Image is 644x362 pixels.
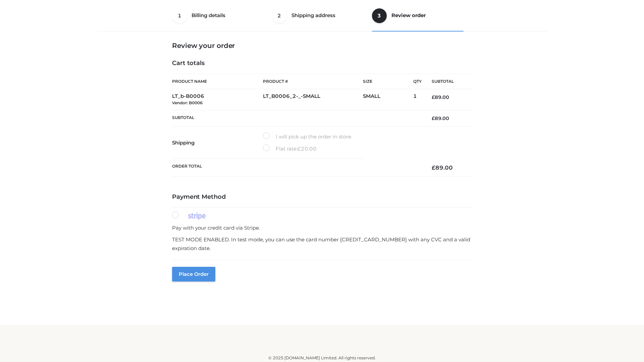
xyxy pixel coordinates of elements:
p: Pay with your credit card via Stripe. [172,224,472,232]
bdi: 89.00 [432,164,453,171]
label: Flat rate: [263,144,317,153]
th: Order Total [172,159,422,177]
div: © 2025 [DOMAIN_NAME] Limited. All rights reserved. [100,355,544,361]
th: Size [363,74,410,89]
th: Qty [413,74,422,89]
label: I will pick up the order in store. [263,132,352,141]
span: £ [432,115,435,121]
th: Subtotal [422,74,472,89]
h4: Cart totals [172,60,472,67]
span: £ [432,94,435,100]
bdi: 89.00 [432,115,449,121]
td: LT_B0006_2-_-SMALL [263,89,363,110]
p: TEST MODE ENABLED. In test mode, you can use the card number [CREDIT_CARD_NUMBER] with any CVC an... [172,235,472,252]
td: LT_b-B0006 [172,89,263,110]
span: £ [298,145,301,152]
bdi: 20.00 [298,145,317,152]
th: Product Name [172,74,263,89]
small: Vendor: B0006 [172,100,203,105]
button: Place order [172,267,215,282]
h3: Review your order [172,42,472,50]
bdi: 89.00 [432,94,449,100]
span: £ [432,164,435,171]
th: Shipping [172,127,263,159]
td: 1 [413,89,422,110]
h4: Payment Method [172,193,472,201]
td: SMALL [363,89,413,110]
th: Subtotal [172,110,422,126]
th: Product # [263,74,363,89]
